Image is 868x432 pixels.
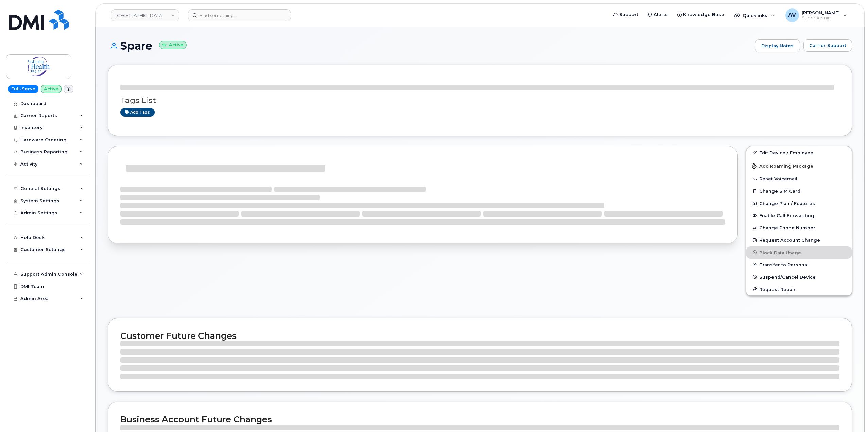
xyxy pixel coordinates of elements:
[746,173,852,185] button: Reset Voicemail
[120,414,839,425] h2: Business Account Future Changes
[120,108,155,117] a: Add tags
[120,96,839,105] h3: Tags List
[746,271,852,283] button: Suspend/Cancel Device
[803,39,852,52] button: Carrier Support
[759,274,816,279] span: Suspend/Cancel Device
[746,283,852,295] button: Request Repair
[746,246,852,259] button: Block Data Usage
[746,146,852,159] a: Edit Device / Employee
[752,163,813,170] span: Add Roaming Package
[755,39,800,52] a: Display Notes
[120,331,839,341] h2: Customer Future Changes
[746,197,852,209] button: Change Plan / Features
[759,213,814,218] span: Enable Call Forwarding
[159,41,187,49] small: Active
[746,185,852,197] button: Change SIM Card
[746,159,852,173] button: Add Roaming Package
[746,222,852,234] button: Change Phone Number
[746,209,852,222] button: Enable Call Forwarding
[108,40,751,52] h1: Spare
[759,201,815,206] span: Change Plan / Features
[746,234,852,246] button: Request Account Change
[809,42,846,49] span: Carrier Support
[746,259,852,271] button: Transfer to Personal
